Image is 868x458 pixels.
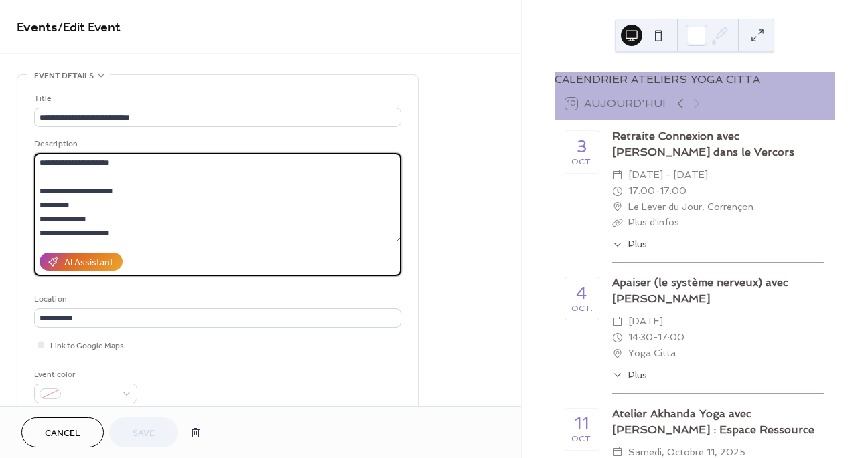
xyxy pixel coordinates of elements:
div: ​ [612,237,623,251]
span: 17:00 [628,183,655,199]
span: - [655,183,660,199]
span: / Edit Event [58,15,121,41]
div: oct. [571,435,593,443]
button: Cancel [21,417,104,447]
span: Plus [628,368,647,382]
div: Event color [34,368,135,382]
span: Cancel [45,427,80,441]
span: 17:00 [660,183,686,199]
div: ​ [612,199,623,215]
a: Atelier Akhanda Yoga avec [PERSON_NAME] : Espace Ressource [612,407,814,436]
button: AI Assistant [40,253,123,271]
div: 4 [576,285,587,302]
div: AI Assistant [64,256,113,270]
div: ​ [612,183,623,199]
div: Location [34,292,399,306]
div: ​ [612,346,623,362]
span: Plus [628,237,647,251]
span: 14:30 [628,330,653,346]
a: Plus d'infos [628,217,679,227]
div: ​ [612,314,623,330]
div: ​ [612,167,623,183]
div: ​ [612,330,623,346]
span: Event details [34,69,94,83]
span: [DATE] - [DATE] [628,167,708,183]
span: Le Lever du Jour, Corrençon [628,199,753,215]
span: [DATE] [628,314,663,330]
a: Events [17,15,58,41]
div: oct. [571,158,593,166]
div: CALENDRIER ATELIERS YOGA CITTA [555,72,835,88]
div: ​ [612,368,623,382]
a: Yoga Citta [628,346,676,362]
div: Title [34,92,399,106]
div: 11 [575,415,589,432]
button: ​Plus [612,368,647,382]
div: Apaiser (le système nerveux) avec [PERSON_NAME] [612,275,824,307]
span: - [653,330,658,346]
button: ​Plus [612,237,647,251]
div: ​ [612,215,623,231]
div: oct. [571,304,593,313]
a: Retraite Connexion avec [PERSON_NAME] dans le Vercors [612,130,794,158]
span: 17:00 [658,330,684,346]
span: Link to Google Maps [50,339,124,353]
div: 3 [577,138,587,155]
div: Description [34,137,399,151]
